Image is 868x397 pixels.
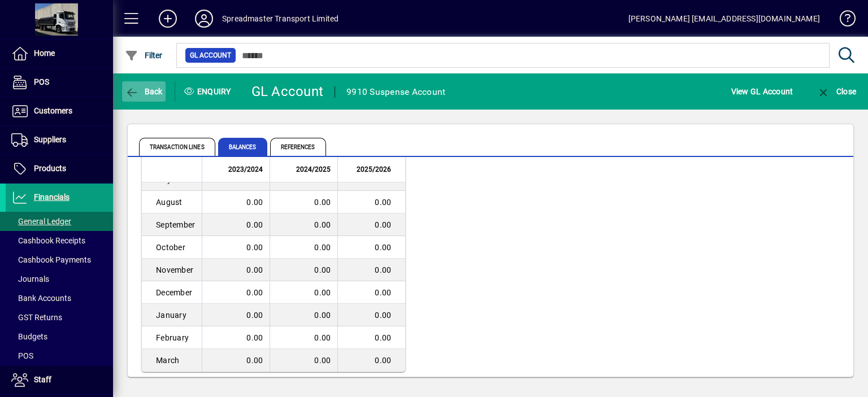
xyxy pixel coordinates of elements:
td: February [142,326,202,349]
span: Home [34,49,55,58]
td: August [142,191,202,213]
td: 0.00 [270,191,337,213]
td: 0.00 [337,349,405,372]
a: Products [6,155,113,183]
span: Staff [34,375,51,384]
td: January [142,304,202,326]
td: 0.00 [270,349,337,372]
a: Bank Accounts [6,289,113,308]
a: General Ledger [6,212,113,231]
td: 0.00 [337,259,405,281]
app-page-header-button: Close enquiry [805,81,868,102]
a: Staff [6,366,113,394]
span: Financials [34,193,70,202]
td: September [142,213,202,236]
td: 0.00 [202,281,270,304]
span: POS [11,351,33,360]
span: Cashbook Payments [11,255,91,264]
button: View GL Account [728,81,796,102]
td: November [142,259,202,281]
a: Cashbook Receipts [6,231,113,250]
span: Customers [34,106,72,115]
span: GST Returns [11,313,62,322]
td: 0.00 [337,236,405,259]
td: 0.00 [337,281,405,304]
td: March [142,349,202,372]
td: October [142,236,202,259]
td: 0.00 [270,213,337,236]
a: Suppliers [6,126,113,154]
div: Spreadmaster Transport Limited [222,10,338,28]
td: 0.00 [270,281,337,304]
span: Balances [218,138,267,156]
td: 0.00 [270,236,337,259]
td: 0.00 [202,349,270,372]
a: POS [6,346,113,365]
div: Enquiry [175,82,243,101]
span: GL Account [190,50,231,61]
span: Transaction lines [139,138,215,156]
span: POS [34,77,49,86]
td: 0.00 [270,326,337,349]
span: Products [34,164,66,173]
td: 0.00 [202,236,270,259]
td: 0.00 [337,213,405,236]
span: References [270,138,326,156]
td: 0.00 [202,213,270,236]
span: View GL Account [731,82,793,101]
span: Journals [11,274,49,283]
button: Add [150,8,186,29]
td: 0.00 [202,259,270,281]
a: Budgets [6,327,113,346]
td: 0.00 [337,191,405,213]
a: Cashbook Payments [6,250,113,269]
td: 0.00 [337,326,405,349]
td: 0.00 [202,326,270,349]
div: 9910 Suspense Account [346,83,445,101]
td: 0.00 [270,304,337,326]
button: Profile [186,8,222,29]
button: Filter [122,45,166,66]
a: Journals [6,269,113,289]
td: 0.00 [270,259,337,281]
td: 0.00 [337,304,405,326]
div: GL Account [251,82,324,101]
span: Cashbook Receipts [11,236,85,245]
a: Customers [6,97,113,125]
span: Filter [125,51,163,60]
a: POS [6,68,113,97]
a: Home [6,40,113,68]
span: Back [125,87,163,96]
button: Close [814,81,859,102]
a: GST Returns [6,308,113,327]
td: December [142,281,202,304]
button: Back [122,81,166,102]
td: 0.00 [202,304,270,326]
span: Close [817,87,856,96]
span: 2024/2025 [296,163,331,176]
a: Knowledge Base [831,2,854,39]
div: [PERSON_NAME] [EMAIL_ADDRESS][DOMAIN_NAME] [628,10,820,28]
span: 2023/2024 [228,163,263,176]
span: General Ledger [11,217,71,226]
span: Suppliers [34,135,66,144]
span: Budgets [11,332,47,341]
app-page-header-button: Back [113,81,175,102]
span: 2025/2026 [357,163,391,176]
span: Bank Accounts [11,294,71,303]
td: 0.00 [202,191,270,213]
